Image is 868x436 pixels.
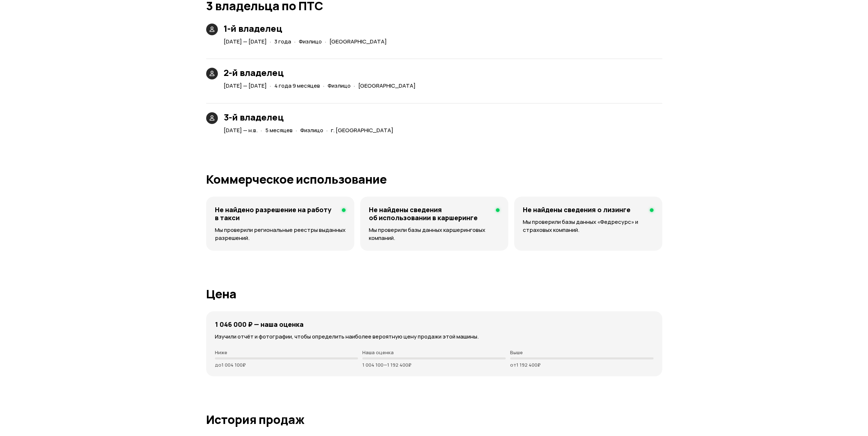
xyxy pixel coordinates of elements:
span: · [326,124,328,136]
span: Физлицо [300,126,323,134]
span: · [261,124,262,136]
p: Мы проверили региональные реестры выданных разрешений. [215,226,346,242]
h4: Не найдены сведения о лизинге [523,205,630,213]
p: Мы проверили базы данных «Федресурс» и страховых компаний. [523,218,653,234]
span: · [325,35,327,47]
p: от 1 192 400 ₽ [510,362,653,367]
h4: 1 046 000 ₽ — наша оценка [215,320,304,328]
span: [DATE] — [DATE] [224,38,267,45]
span: 4 года 9 месяцев [274,82,320,89]
p: до 1 004 100 ₽ [215,362,358,367]
span: · [354,80,355,92]
span: · [270,80,271,92]
h1: Цена [206,287,662,300]
span: г. [GEOGRAPHIC_DATA] [331,126,393,134]
h3: 2-й владелец [224,68,418,78]
span: · [294,35,296,47]
h1: Коммерческое использование [206,172,662,186]
h4: Не найдены сведения об использовании в каршеринге [369,205,490,221]
p: Мы проверили базы данных каршеринговых компаний. [369,226,499,242]
p: Выше [510,349,653,355]
span: [DATE] — [DATE] [224,82,267,89]
h4: Не найдено разрешение на работу в такси [215,205,336,221]
span: 5 месяцев [265,126,293,134]
p: Изучили отчёт и фотографии, чтобы определить наиболее вероятную цену продажи этой машины. [215,332,653,340]
p: Наша оценка [362,349,506,355]
span: · [296,124,297,136]
h1: История продаж [206,413,662,426]
span: [DATE] — н.в. [224,126,258,134]
span: Физлицо [328,82,351,89]
span: 3 года [274,38,291,45]
span: [GEOGRAPHIC_DATA] [358,82,416,89]
span: · [323,80,325,92]
p: 1 004 100 — 1 192 400 ₽ [362,362,506,367]
span: [GEOGRAPHIC_DATA] [329,38,387,45]
h3: 3-й владелец [224,112,396,122]
span: Физлицо [299,38,322,45]
p: Ниже [215,349,358,355]
span: · [270,35,271,47]
h3: 1-й владелец [224,23,390,34]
